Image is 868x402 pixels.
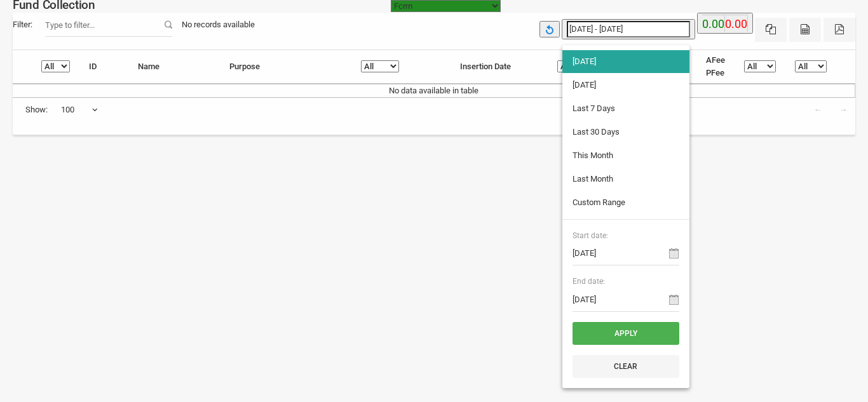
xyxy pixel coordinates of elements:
label: 0.00 [725,15,747,33]
li: PFee [706,67,725,79]
span: 100 [61,104,98,116]
button: CSV [789,18,821,42]
th: Name [128,50,220,84]
span: Show: [25,104,48,116]
span: Start date: [573,230,679,241]
li: AFee [706,54,725,67]
div: No records available [172,13,264,37]
li: Last 30 Days [562,121,689,144]
li: This Month [562,144,689,167]
li: [DATE] [562,50,689,73]
li: Last Month [562,168,689,191]
th: Purpose [220,50,351,84]
li: [DATE] [562,74,689,97]
button: Pdf [824,18,855,42]
th: ID [79,50,128,84]
th: Insertion Date [451,50,547,84]
li: Custom Range [562,191,689,214]
li: Last 7 Days [562,97,689,120]
span: 100 [60,98,98,122]
button: Excel [755,18,787,42]
button: Apply [573,322,679,345]
button: 0.00 0.00 [697,13,753,34]
td: No data available in table [13,84,855,97]
a: ← [806,98,830,122]
a: → [831,98,855,122]
button: Clear [573,355,679,378]
label: 0.00 [702,15,724,33]
input: Filter: [45,13,172,37]
span: End date: [573,276,679,287]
